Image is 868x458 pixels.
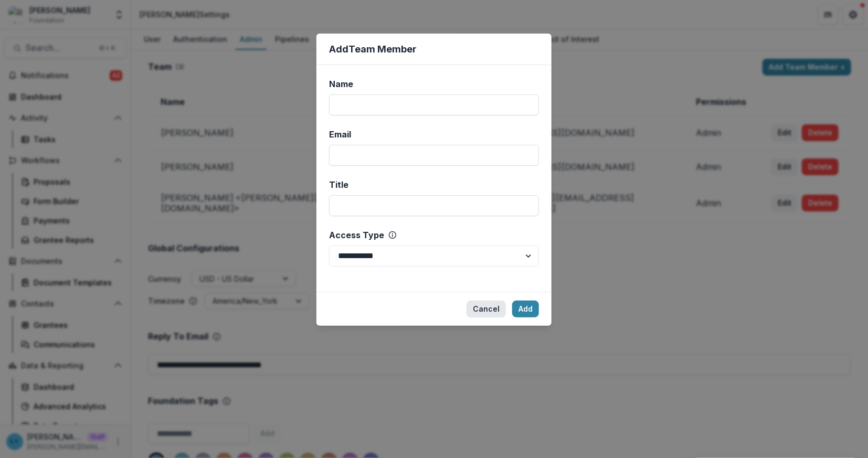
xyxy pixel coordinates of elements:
span: Access Type [329,229,384,241]
button: Add [512,301,539,317]
button: Cancel [467,301,506,317]
span: Title [329,178,348,191]
header: Add Team Member [316,34,552,65]
span: Email [329,128,351,141]
span: Name [329,78,353,90]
